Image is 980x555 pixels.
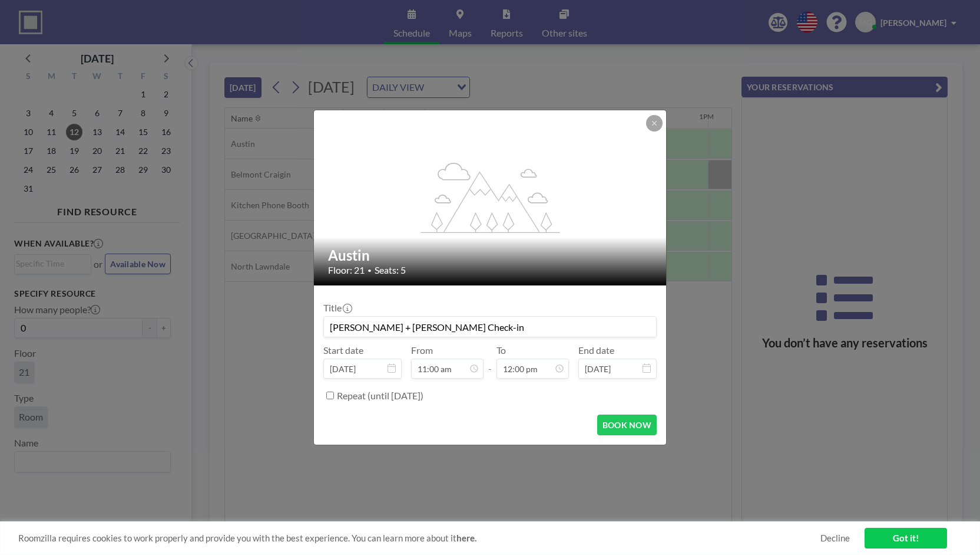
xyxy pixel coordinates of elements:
span: Roomzilla requires cookies to work properly and provide you with the best experience. You can lea... [18,533,820,544]
label: Repeat (until [DATE]) [337,390,423,402]
span: Floor: 21 [328,264,365,276]
label: Title [323,302,351,314]
label: End date [578,344,614,356]
button: BOOK NOW [597,415,657,435]
a: Got it! [865,528,947,549]
a: here. [456,533,476,543]
span: Seats: 5 [375,264,406,276]
span: - [488,349,492,375]
label: To [496,344,506,356]
label: Start date [323,344,363,356]
a: Decline [820,533,850,544]
span: • [367,266,372,275]
h2: Austin [328,247,653,264]
label: From [411,344,433,356]
g: flex-grow: 1.2; [421,162,560,232]
input: Monce's reservation [324,317,656,337]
